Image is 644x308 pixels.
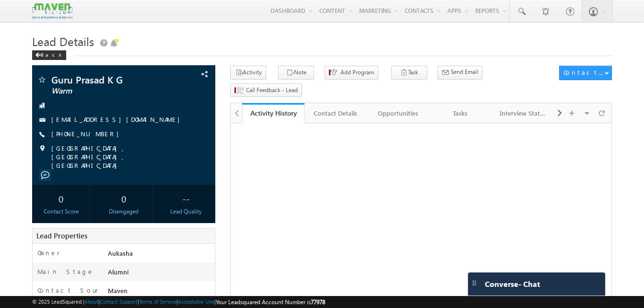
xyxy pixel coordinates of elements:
[437,107,483,119] div: Tasks
[160,190,212,207] div: --
[51,144,199,170] span: [GEOGRAPHIC_DATA], [GEOGRAPHIC_DATA], [GEOGRAPHIC_DATA]
[32,297,325,307] span: © 2025 LeadSquared | | | | |
[500,107,546,119] div: Interview Status
[437,66,482,80] button: Send Email
[312,107,358,119] div: Contact Details
[105,267,215,281] div: Alumni
[451,68,478,76] span: Send Email
[100,298,138,305] a: Contact Support
[278,66,314,80] button: Note
[36,231,87,240] span: Lead Properties
[391,66,427,80] button: Task
[37,286,99,303] label: Contact Source
[37,249,60,257] label: Owner
[311,298,325,306] span: 77978
[97,207,150,216] div: Disengaged
[84,298,98,305] a: About
[559,66,612,80] button: Contact Actions
[32,50,66,60] div: Back
[367,103,430,123] a: Opportunities
[246,86,298,95] span: Call Feedback - Lead
[97,190,150,207] div: 0
[51,130,124,139] span: [PHONE_NUMBER]
[35,207,87,216] div: Contact Score
[230,66,266,80] button: Activity
[340,68,374,77] span: Add Program
[51,75,164,84] span: Guru Prasad K G
[139,298,176,305] a: Terms of Service
[230,83,302,97] button: Call Feedback - Lead
[51,115,185,123] a: [EMAIL_ADDRESS][DOMAIN_NAME]
[242,103,304,123] a: Activity History
[178,298,214,305] a: Acceptable Use
[108,249,133,257] span: Aukasha
[216,298,325,306] span: Your Leadsquared Account Number is
[51,86,164,96] span: Warm
[32,34,94,49] span: Lead Details
[160,207,212,216] div: Lead Quality
[492,103,554,123] a: Interview Status
[32,50,71,58] a: Back
[375,107,421,119] div: Opportunities
[35,190,87,207] div: 0
[32,2,72,19] img: Custom Logo
[105,286,215,299] div: Maven
[325,66,378,80] button: Add Program
[563,68,604,77] div: Contact Actions
[470,279,478,287] img: carter-drag
[430,103,492,123] a: Tasks
[485,280,540,288] span: Converse - Chat
[304,103,367,123] a: Contact Details
[249,108,297,118] div: Activity History
[37,267,94,276] label: Main Stage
